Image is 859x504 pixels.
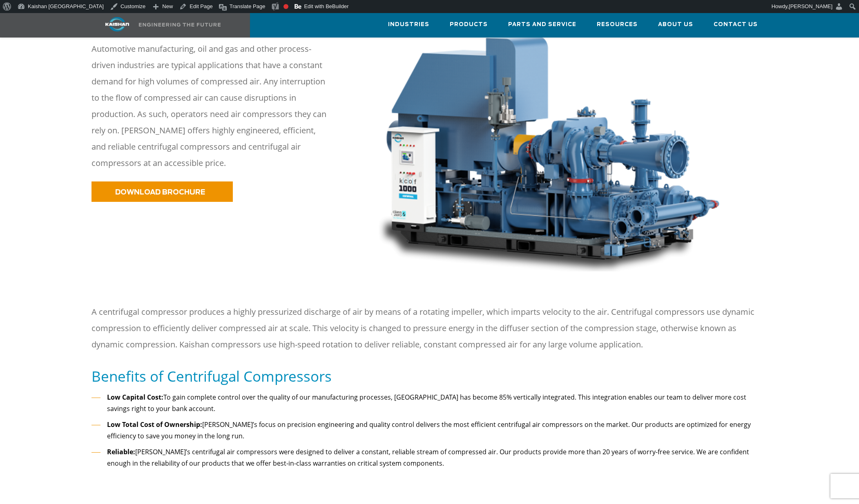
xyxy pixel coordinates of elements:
[91,419,768,442] li: [PERSON_NAME]’s focus on precision engineering and quality control delivers the most efficient ce...
[91,391,768,415] li: To gain complete control over the quality of our manufacturing processes, [GEOGRAPHIC_DATA] has b...
[107,393,163,402] strong: Low Capital Cost:
[91,41,328,171] p: Automotive manufacturing, oil and gas and other process-driven industries are typical application...
[508,13,576,35] a: Parts and Service
[283,4,288,9] div: Focus keyphrase not set
[450,20,488,29] span: Products
[366,8,728,279] img: Untitled-2
[658,20,693,29] span: About Us
[91,446,768,469] li: [PERSON_NAME]’s centrifugal air compressors were designed to deliver a constant, reliable stream ...
[508,20,576,29] span: Parts and Service
[139,23,221,27] img: Engineering the future
[597,13,638,35] a: Resources
[115,189,205,196] span: DOWNLOAD BROCHURE
[91,304,768,353] p: A centrifugal compressor produces a highly pressurized discharge of air by means of a rotating im...
[714,13,758,35] a: Contact Us
[388,13,429,35] a: Industries
[91,181,233,202] a: DOWNLOAD BROCHURE
[388,20,429,29] span: Industries
[789,3,832,9] span: [PERSON_NAME]
[597,20,638,29] span: Resources
[107,420,202,429] strong: Low Total Cost of Ownership:
[107,447,135,456] strong: Reliable:
[87,17,148,31] img: kaishan logo
[450,13,488,35] a: Products
[91,367,768,385] h5: Benefits of Centrifugal Compressors
[658,13,693,35] a: About Us
[87,13,231,38] a: Kaishan USA
[714,20,758,29] span: Contact Us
